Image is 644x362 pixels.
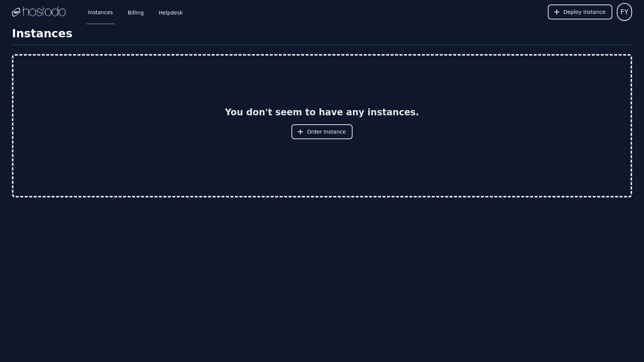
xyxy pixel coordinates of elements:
[12,6,66,18] img: Logo
[225,106,419,118] h2: You don't seem to have any instances.
[12,27,632,45] h1: Instances
[548,4,612,19] button: Deploy Instance
[617,3,632,21] button: User menu
[307,128,346,135] span: Order Instance
[621,7,628,17] span: FY
[291,124,353,139] button: Order Instance
[563,8,606,16] span: Deploy Instance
